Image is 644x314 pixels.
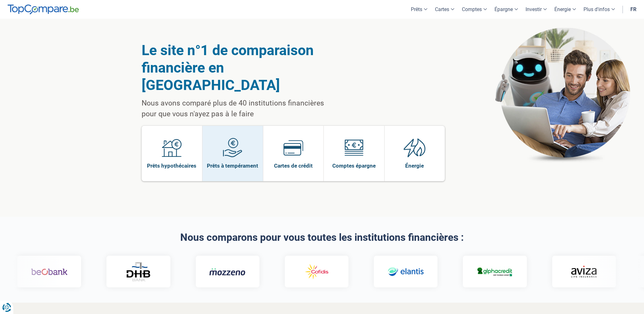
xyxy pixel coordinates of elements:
img: Prêts à tempérament [223,138,242,157]
img: TopCompare [8,4,79,15]
img: Aviza [571,266,596,278]
img: Beobank [31,263,67,281]
img: Cartes de crédit [284,138,303,157]
h1: Le site n°1 de comparaison financière en [GEOGRAPHIC_DATA] [142,42,340,94]
img: Comptes épargne [344,138,364,157]
h2: Nous comparons pour vous toutes les institutions financières : [142,232,503,243]
span: Prêts à tempérament [207,162,258,169]
span: Comptes épargne [332,162,376,169]
a: Énergie Énergie [385,126,445,181]
img: Cofidis [298,263,335,281]
span: Prêts hypothécaires [147,162,196,169]
span: Énergie [405,162,424,169]
img: Alphacredit [476,266,513,277]
img: Énergie [404,138,426,157]
a: Prêts à tempérament Prêts à tempérament [202,126,263,181]
a: Prêts hypothécaires Prêts hypothécaires [142,126,202,181]
img: Mozzeno [209,268,245,276]
img: DHB Bank [125,262,151,281]
p: Nous avons comparé plus de 40 institutions financières pour que vous n'ayez pas à le faire [142,98,340,119]
img: Elantis [387,263,424,281]
img: Prêts hypothécaires [162,138,182,157]
span: Cartes de crédit [274,162,313,169]
a: Comptes épargne Comptes épargne [324,126,384,181]
a: Cartes de crédit Cartes de crédit [263,126,324,181]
